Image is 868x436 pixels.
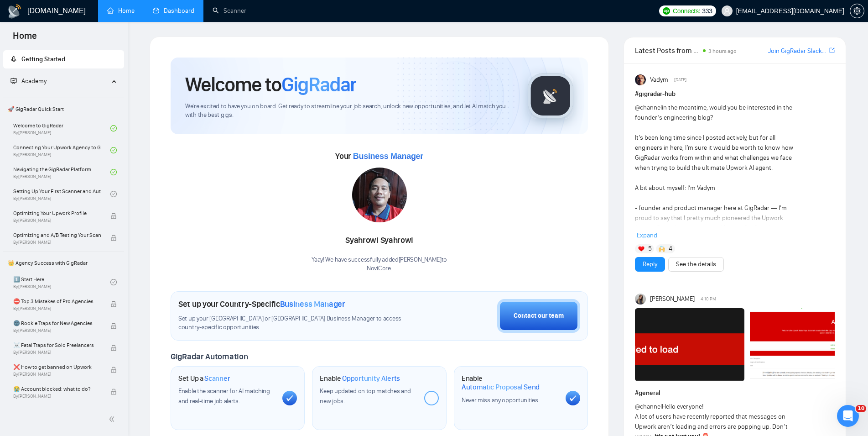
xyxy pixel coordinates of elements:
[856,405,866,412] span: 10
[635,45,700,56] span: Latest Posts from the GigRadar Community
[659,246,665,252] img: 🙌
[312,233,447,248] div: Syahrowi Syahrowi
[13,384,101,394] span: 😭 Account blocked: what to do?
[13,162,110,182] a: Navigating the GigRadar PlatformBy[PERSON_NAME]
[178,387,270,405] span: Enable the scanner for AI matching and real-time job alerts.
[13,140,110,160] a: Connecting Your Upwork Agency to GigRadarBy[PERSON_NAME]
[674,76,686,84] span: [DATE]
[650,294,695,304] span: [PERSON_NAME]
[312,264,447,273] p: NoviCore .
[837,405,859,427] iframe: Intercom live chat
[663,7,670,15] img: upwork-logo.png
[110,169,117,175] span: check-circle
[635,308,744,381] img: F09H8D2MRBR-Screenshot%202025-09-29%20at%2014.54.13.png
[462,374,558,392] h1: Enable
[110,125,117,131] span: check-circle
[669,244,672,253] span: 4
[850,4,864,18] button: setting
[724,8,730,14] span: user
[335,151,423,161] span: Your
[635,74,646,85] img: Vadym
[829,47,835,54] span: export
[635,89,835,99] h1: # gigradar-hub
[635,257,665,272] button: Reply
[110,301,117,307] span: lock
[178,315,420,332] span: Set up your [GEOGRAPHIC_DATA] or [GEOGRAPHIC_DATA] Business Manager to access country-specific op...
[13,297,101,306] span: ⛔ Top 3 Mistakes of Pro Agencies
[10,78,17,84] span: fund-projection-screen
[110,389,117,395] span: lock
[204,374,230,383] span: Scanner
[497,299,580,333] button: Contact our team
[635,294,646,305] img: Mariia Heshka
[110,345,117,351] span: lock
[110,147,117,153] span: check-circle
[178,299,345,309] h1: Set up your Country-Specific
[829,46,835,55] a: export
[850,7,864,15] span: setting
[13,240,101,245] span: By [PERSON_NAME]
[701,295,716,303] span: 4:10 PM
[320,374,400,383] h1: Enable
[635,103,795,364] div: in the meantime, would you be interested in the founder’s engineering blog? It’s been long time s...
[4,100,123,118] span: 🚀 GigRadar Quick Start
[668,257,724,272] button: See the details
[13,209,101,218] span: Optimizing Your Upwork Profile
[637,231,657,239] span: Expand
[185,72,356,97] h1: Welcome to
[21,77,47,85] span: Academy
[185,102,513,120] span: We're excited to have you on board. Get ready to streamline your job search, unlock new opportuni...
[153,7,194,15] a: dashboardDashboard
[650,75,668,85] span: Vadym
[10,77,47,85] span: Academy
[110,191,117,197] span: check-circle
[352,168,407,222] img: 1698162396058-IMG-20231023-WA0155.jpg
[109,415,118,424] span: double-left
[13,218,101,223] span: By [PERSON_NAME]
[110,213,117,219] span: lock
[280,299,345,309] span: Business Manager
[4,254,123,272] span: 👑 Agency Success with GigRadar
[514,311,564,321] div: Contact our team
[10,56,17,62] span: rocket
[750,308,859,381] img: F09HL8K86MB-image%20(1).png
[702,6,712,16] span: 333
[7,4,22,19] img: logo
[13,319,101,328] span: 🌚 Rookie Traps for New Agencies
[13,341,101,350] span: ☠️ Fatal Traps for Solo Freelancers
[13,350,101,355] span: By [PERSON_NAME]
[643,259,657,269] a: Reply
[342,374,400,383] span: Opportunity Alerts
[13,118,110,138] a: Welcome to GigRadarBy[PERSON_NAME]
[850,7,864,15] a: setting
[171,352,248,362] span: GigRadar Automation
[462,396,539,404] span: Never miss any opportunities.
[110,323,117,329] span: lock
[13,231,101,240] span: Optimizing and A/B Testing Your Scanner for Better Results
[110,367,117,373] span: lock
[21,55,65,63] span: Getting Started
[635,403,662,410] span: @channel
[312,256,447,273] div: Yaay! We have successfully added [PERSON_NAME] to
[13,184,110,204] a: Setting Up Your First Scanner and Auto-BidderBy[PERSON_NAME]
[110,235,117,241] span: lock
[635,104,662,111] span: @channel
[107,7,135,15] a: homeHome
[353,152,423,161] span: Business Manager
[676,259,716,269] a: See the details
[13,394,101,399] span: By [PERSON_NAME]
[281,72,356,97] span: GigRadar
[768,46,827,56] a: Join GigRadar Slack Community
[635,388,835,398] h1: # general
[13,372,101,377] span: By [PERSON_NAME]
[13,306,101,311] span: By [PERSON_NAME]
[13,328,101,333] span: By [PERSON_NAME]
[673,6,700,16] span: Connects:
[708,48,737,54] span: 3 hours ago
[320,387,411,405] span: Keep updated on top matches and new jobs.
[110,279,117,285] span: check-circle
[648,244,652,253] span: 5
[5,29,44,48] span: Home
[13,362,101,372] span: ❌ How to get banned on Upwork
[462,383,540,392] span: Automatic Proposal Send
